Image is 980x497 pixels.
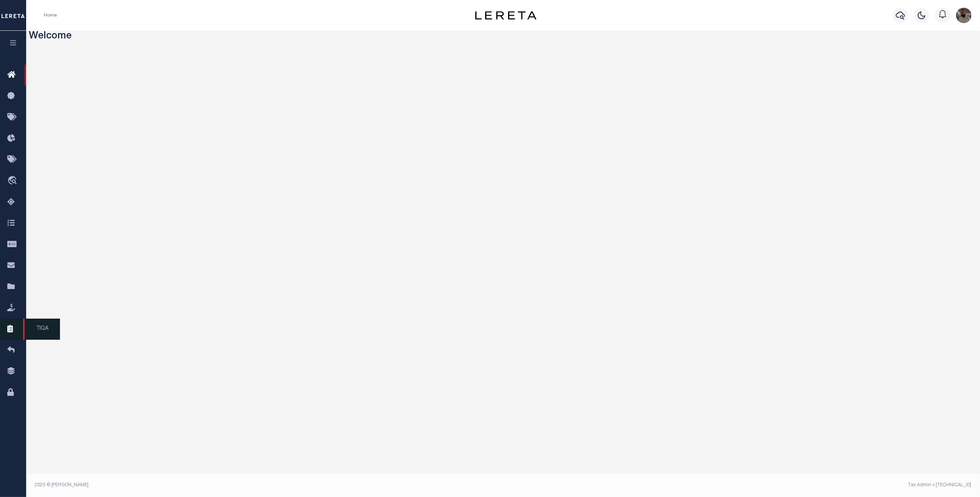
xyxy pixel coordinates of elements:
span: TIQA [23,319,60,340]
i: travel_explore [7,176,20,186]
div: Tax Admin v.[TECHNICAL_ID] [509,482,972,489]
div: 2025 © [PERSON_NAME]. [29,482,503,489]
h3: Welcome [29,31,977,43]
li: Home [44,12,57,19]
img: logo-dark.svg [475,11,537,20]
